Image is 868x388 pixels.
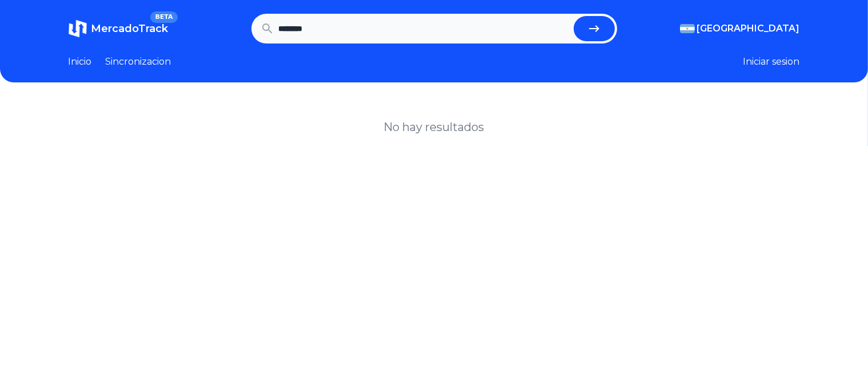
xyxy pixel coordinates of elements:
span: [GEOGRAPHIC_DATA] [697,22,800,35]
a: MercadoTrackBETA [69,19,169,38]
a: Sincronizacion [106,55,171,69]
span: MercadoTrack [91,22,169,35]
a: Inicio [69,55,92,69]
button: [GEOGRAPHIC_DATA] [680,22,800,35]
span: BETA [150,11,177,23]
img: MercadoTrack [69,19,87,38]
img: Argentina [680,24,695,33]
h1: No hay resultados [384,119,485,135]
button: Iniciar sesion [743,55,800,69]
